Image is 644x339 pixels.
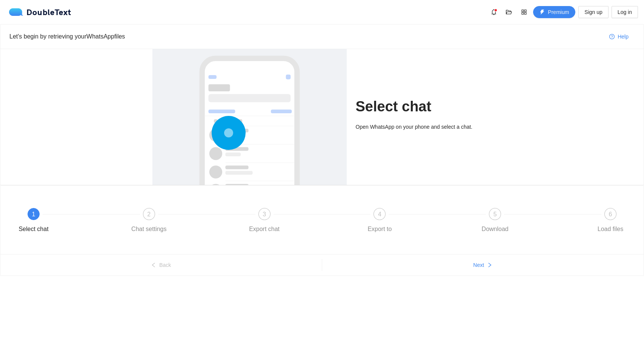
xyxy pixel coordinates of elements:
[9,32,603,41] div: Let's begin by retrieving your WhatsApp files
[473,261,484,269] span: Next
[12,208,127,235] div: 1Select chat
[618,32,629,41] span: Help
[589,208,632,235] div: 6Load files
[598,223,624,235] div: Load files
[378,211,381,217] span: 4
[548,8,569,16] span: Premium
[612,6,638,18] button: Log in
[578,6,608,18] button: Sign up
[356,98,492,116] h1: Select chat
[32,211,35,217] span: 1
[322,259,644,271] button: Nextright
[488,6,500,18] button: bell
[18,223,48,235] div: Select chat
[0,259,322,271] button: leftBack
[147,211,151,217] span: 2
[367,223,392,235] div: Export to
[518,9,530,15] span: appstore
[356,123,492,131] div: Open WhatsApp on your phone and select a chat.
[488,9,500,15] span: bell
[539,9,545,15] span: thunderbolt
[473,208,589,235] div: 5Download
[584,8,602,16] span: Sign up
[131,223,166,235] div: Chat settings
[618,8,632,16] span: Log in
[493,211,497,217] span: 5
[603,31,635,43] button: question-circleHelp
[9,8,71,16] div: DoubleText
[482,223,509,235] div: Download
[503,9,515,15] span: folder-open
[127,208,243,235] div: 2Chat settings
[249,223,280,235] div: Export chat
[243,208,358,235] div: 3Export chat
[9,8,26,16] img: logo
[9,8,71,16] a: logoDoubleText
[487,262,492,268] span: right
[358,208,473,235] div: 4Export to
[609,34,615,40] span: question-circle
[533,6,575,18] button: thunderboltPremium
[609,211,612,217] span: 6
[503,6,515,18] button: folder-open
[263,211,266,217] span: 3
[518,6,530,18] button: appstore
